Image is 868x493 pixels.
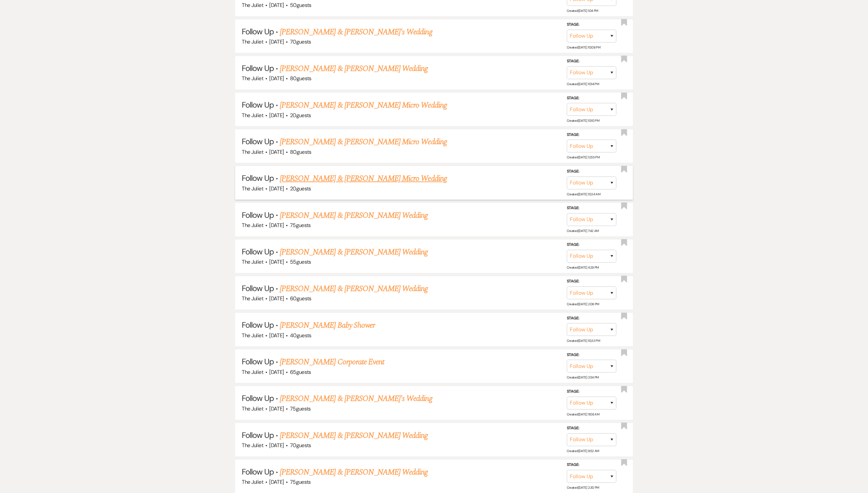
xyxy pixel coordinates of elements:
[567,278,616,285] label: Stage:
[280,283,428,295] a: [PERSON_NAME] & [PERSON_NAME] Wedding
[242,26,273,37] span: Follow Up
[242,100,273,110] span: Follow Up
[269,405,284,412] span: [DATE]
[567,265,599,270] span: Created: [DATE] 4:29 PM
[269,442,284,449] span: [DATE]
[567,118,599,123] span: Created: [DATE] 10:10 PM
[567,315,616,322] label: Stage:
[242,173,273,183] span: Follow Up
[269,369,284,376] span: [DATE]
[242,148,263,155] span: The Juliet
[242,38,263,45] span: The Juliet
[242,2,263,9] span: The Juliet
[280,99,447,111] a: [PERSON_NAME] & [PERSON_NAME] Micro Wedding
[290,38,311,45] span: 70 guests
[567,229,599,233] span: Created: [DATE] 7:42 AM
[280,319,375,331] a: [PERSON_NAME] Baby Shower
[567,21,616,28] label: Stage:
[567,82,599,86] span: Created: [DATE] 10:14 PM
[242,210,273,220] span: Follow Up
[242,369,263,376] span: The Juliet
[280,246,428,258] a: [PERSON_NAME] & [PERSON_NAME] Wedding
[242,222,263,229] span: The Juliet
[242,442,263,449] span: The Juliet
[242,430,273,440] span: Follow Up
[567,58,616,65] label: Stage:
[242,405,263,412] span: The Juliet
[290,75,311,82] span: 80 guests
[242,258,263,265] span: The Juliet
[242,393,273,403] span: Follow Up
[290,332,311,339] span: 40 guests
[269,295,284,302] span: [DATE]
[280,210,428,221] a: [PERSON_NAME] & [PERSON_NAME] Wedding
[567,45,600,49] span: Created: [DATE] 10:08 PM
[242,63,273,73] span: Follow Up
[567,351,616,359] label: Stage:
[567,375,599,379] span: Created: [DATE] 3:54 PM
[280,63,428,75] a: [PERSON_NAME] & [PERSON_NAME] Wedding
[280,430,428,442] a: [PERSON_NAME] & [PERSON_NAME] Wedding
[290,369,311,376] span: 65 guests
[280,356,384,368] a: [PERSON_NAME] Corporate Event
[567,388,616,395] label: Stage:
[567,461,616,469] label: Stage:
[242,295,263,302] span: The Juliet
[242,185,263,192] span: The Juliet
[242,332,263,339] span: The Juliet
[290,295,311,302] span: 60 guests
[269,332,284,339] span: [DATE]
[269,222,284,229] span: [DATE]
[269,2,284,9] span: [DATE]
[567,155,599,159] span: Created: [DATE] 12:55 PM
[290,2,311,9] span: 50 guests
[290,405,311,412] span: 75 guests
[567,205,616,212] label: Stage:
[567,94,616,102] label: Stage:
[567,241,616,248] label: Stage:
[290,478,311,485] span: 75 guests
[242,112,263,119] span: The Juliet
[567,8,598,13] span: Created: [DATE] 1:04 PM
[280,136,447,148] a: [PERSON_NAME] & [PERSON_NAME] Micro Wedding
[280,393,432,405] a: [PERSON_NAME] & [PERSON_NAME]'s Wedding
[280,26,432,38] a: [PERSON_NAME] & [PERSON_NAME]'s Wedding
[567,339,600,343] span: Created: [DATE] 10:33 PM
[242,136,273,147] span: Follow Up
[280,173,447,184] a: [PERSON_NAME] & [PERSON_NAME] Micro Wedding
[242,467,273,477] span: Follow Up
[290,185,311,192] span: 20 guests
[269,185,284,192] span: [DATE]
[242,246,273,257] span: Follow Up
[269,148,284,155] span: [DATE]
[290,258,311,265] span: 55 guests
[242,283,273,293] span: Follow Up
[567,449,599,453] span: Created: [DATE] 9:52 AM
[290,148,311,155] span: 80 guests
[567,168,616,175] label: Stage:
[242,75,263,82] span: The Juliet
[269,75,284,82] span: [DATE]
[290,112,311,119] span: 20 guests
[567,192,600,196] span: Created: [DATE] 10:24 AM
[269,38,284,45] span: [DATE]
[567,302,599,306] span: Created: [DATE] 2:06 PM
[269,478,284,485] span: [DATE]
[567,485,599,490] span: Created: [DATE] 2:30 PM
[242,478,263,485] span: The Juliet
[567,131,616,139] label: Stage:
[242,356,273,367] span: Follow Up
[269,258,284,265] span: [DATE]
[290,222,311,229] span: 75 guests
[567,425,616,432] label: Stage:
[280,466,428,478] a: [PERSON_NAME] & [PERSON_NAME] Wedding
[242,320,273,330] span: Follow Up
[567,412,599,416] span: Created: [DATE] 11:08 AM
[290,442,311,449] span: 70 guests
[269,112,284,119] span: [DATE]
